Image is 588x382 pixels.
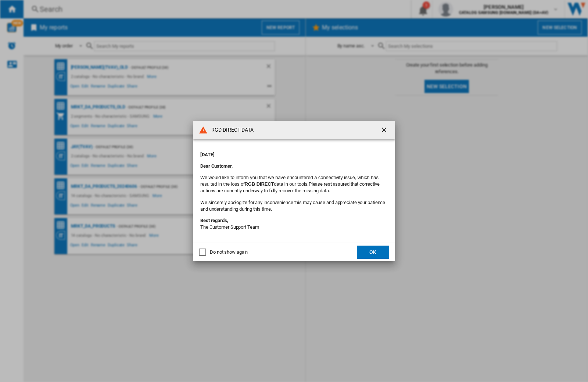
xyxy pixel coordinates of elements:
button: getI18NText('BUTTONS.CLOSE_DIALOG') [377,123,392,138]
div: Do not show again [210,249,248,256]
ng-md-icon: getI18NText('BUTTONS.CLOSE_DIALOG') [380,126,389,135]
p: The Customer Support Team [200,217,388,231]
p: We sincerely apologize for any inconvenience this may cause and appreciate your patience and unde... [200,199,388,213]
strong: [DATE] [200,152,214,157]
strong: Best regards, [200,218,228,223]
font: We would like to inform you that we have encountered a connectivity issue, which has resulted in ... [200,175,379,187]
button: OK [357,246,389,259]
p: Please rest assured that corrective actions are currently underway to fully recover the missing d... [200,174,388,194]
b: RGB DIRECT [245,181,274,187]
h4: RGD DIRECT DATA [208,126,254,134]
font: data in our tools. [274,181,308,187]
strong: Dear Customer, [200,163,233,169]
md-checkbox: Do not show again [199,249,248,256]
